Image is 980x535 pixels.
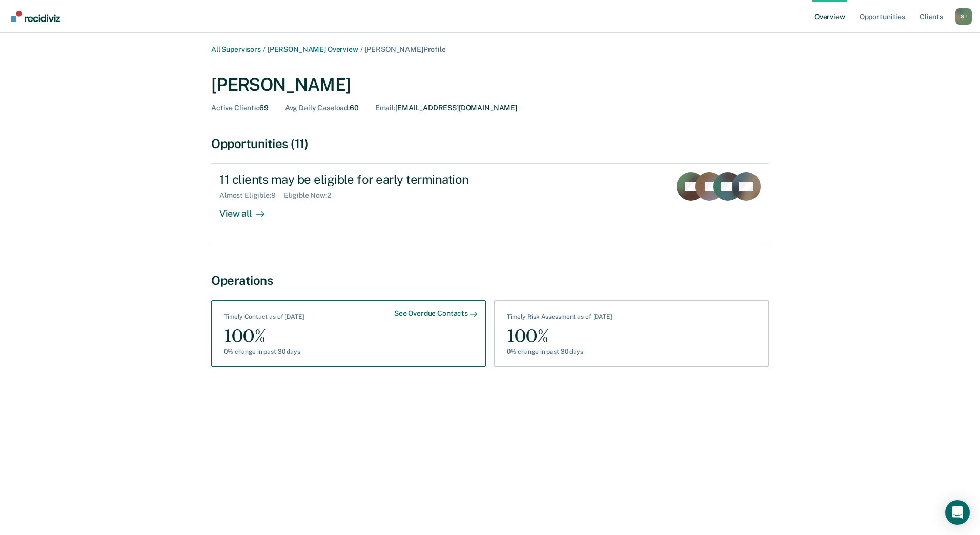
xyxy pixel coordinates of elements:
[375,104,517,112] div: [EMAIL_ADDRESS][DOMAIN_NAME]
[284,191,339,200] div: Eligible Now : 2
[507,348,612,355] div: 0% change in past 30 days
[261,45,268,53] span: /
[224,348,304,355] div: 0% change in past 30 days
[11,11,60,22] img: Recidiviz
[358,45,365,53] span: /
[285,104,350,112] span: Avg Daily Caseload :
[224,313,304,324] div: Timely Contact as of [DATE]
[375,104,395,112] span: Email :
[268,45,358,53] a: [PERSON_NAME] Overview
[955,8,972,25] button: Profile dropdown button
[945,500,970,525] div: Open Intercom Messenger
[394,309,477,318] div: See Overdue Contacts
[211,45,261,53] a: All Supervisors
[507,313,612,324] div: Timely Risk Assessment as of [DATE]
[219,200,277,220] div: View all
[211,104,259,112] span: Active Clients :
[211,74,769,95] div: [PERSON_NAME]
[285,104,359,112] div: 60
[211,163,769,244] a: 11 clients may be eligible for early terminationAlmost Eligible:9Eligible Now:2View all
[955,8,972,25] div: S J
[365,45,446,53] span: [PERSON_NAME] Profile
[224,325,304,348] div: 100%
[211,273,769,288] div: Operations
[211,136,769,151] div: Opportunities (11)
[211,104,269,112] div: 69
[507,325,612,348] div: 100%
[219,191,284,200] div: Almost Eligible : 9
[219,172,579,187] div: 11 clients may be eligible for early termination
